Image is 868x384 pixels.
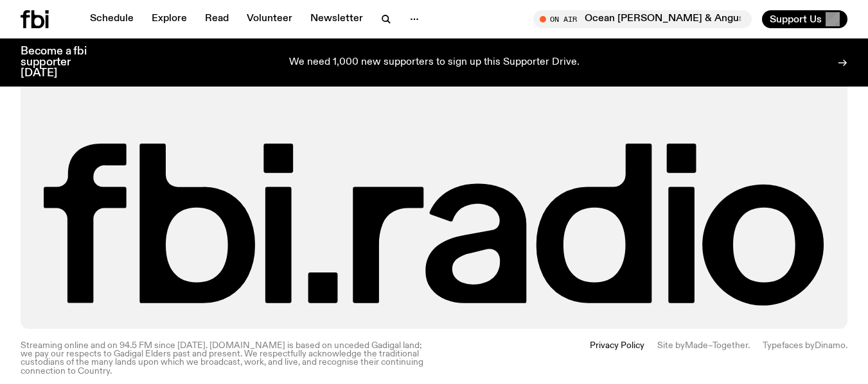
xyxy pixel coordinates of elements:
h3: Become a fbi supporter [DATE] [21,46,103,79]
button: Support Us [762,10,847,28]
span: . [846,341,847,350]
a: Dinamo [815,341,846,350]
a: Read [197,10,236,28]
span: Typefaces by [763,341,815,350]
span: Support Us [770,13,822,25]
span: . [748,341,750,350]
a: Volunteer [239,10,300,28]
button: On AirOcean [PERSON_NAME] & Angus x [DATE] Arvos [533,10,752,28]
span: Site by [657,341,685,350]
a: Explore [144,10,195,28]
a: Newsletter [303,10,371,28]
a: Schedule [82,10,141,28]
a: Made–Together [685,341,748,350]
p: Streaming online and on 94.5 FM since [DATE]. [DOMAIN_NAME] is based on unceded Gadigal land; we ... [21,342,427,376]
a: Privacy Policy [590,342,644,376]
p: We need 1,000 new supporters to sign up this Supporter Drive. [289,57,580,69]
